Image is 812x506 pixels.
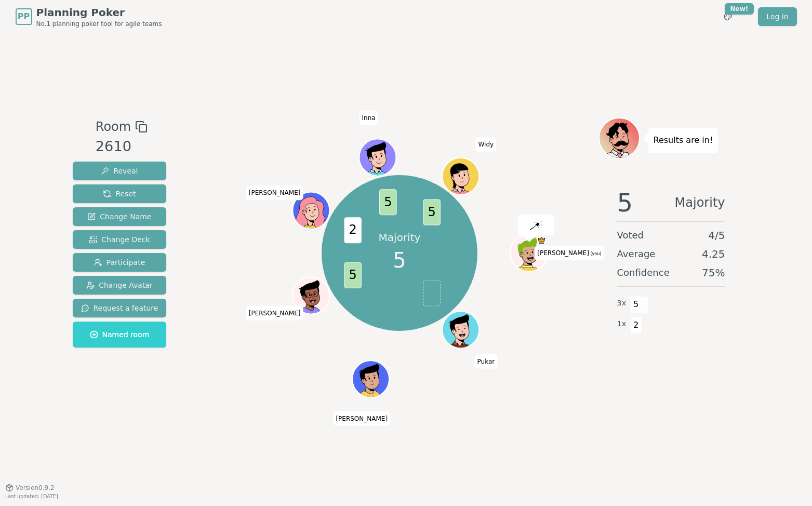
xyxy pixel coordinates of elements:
[246,185,303,200] span: Click to change your name
[708,228,725,243] span: 4 / 5
[718,7,737,26] button: New!
[344,262,361,288] span: 5
[89,234,150,245] span: Change Deck
[96,136,148,157] div: 2610
[5,484,55,492] button: Version0.9.2
[393,245,406,276] span: 5
[90,329,150,340] span: Named room
[617,190,633,215] span: 5
[589,251,602,256] span: (you)
[725,3,754,15] div: New!
[73,162,167,180] button: Reveal
[73,253,167,272] button: Participate
[630,296,642,313] span: 5
[702,247,725,261] span: 4.25
[73,230,167,249] button: Change Deck
[81,303,158,313] span: Request a feature
[758,7,796,26] a: Log in
[360,111,378,125] span: Click to change your name
[36,20,162,28] span: No.1 planning poker tool for agile teams
[73,184,167,203] button: Reset
[617,298,627,309] span: 3 x
[73,322,167,348] button: Named room
[103,189,136,199] span: Reset
[654,133,713,148] p: Results are in!
[535,246,604,260] span: Click to change your name
[101,166,138,176] span: Reveal
[333,411,390,425] span: Click to change your name
[530,220,542,230] img: reveal
[476,137,497,152] span: Click to change your name
[423,199,440,225] span: 5
[630,316,642,334] span: 2
[537,235,546,245] span: Daniel is the host
[18,10,30,23] span: PP
[675,190,725,215] span: Majority
[246,306,303,321] span: Click to change your name
[511,235,546,270] button: Click to change your avatar
[379,230,421,245] p: Majority
[86,280,153,290] span: Change Avatar
[16,484,55,492] span: Version 0.9.2
[475,354,498,368] span: Click to change your name
[5,494,58,499] span: Last updated: [DATE]
[379,190,396,216] span: 5
[73,299,167,317] button: Request a feature
[87,211,151,222] span: Change Name
[617,247,656,261] span: Average
[617,228,644,243] span: Voted
[617,265,670,280] span: Confidence
[94,257,145,268] span: Participate
[617,318,627,330] span: 1 x
[16,5,162,28] a: PPPlanning PokerNo.1 planning poker tool for agile teams
[73,276,167,295] button: Change Avatar
[344,217,361,243] span: 2
[96,117,131,136] span: Room
[36,5,162,20] span: Planning Poker
[702,265,725,280] span: 75 %
[73,207,167,226] button: Change Name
